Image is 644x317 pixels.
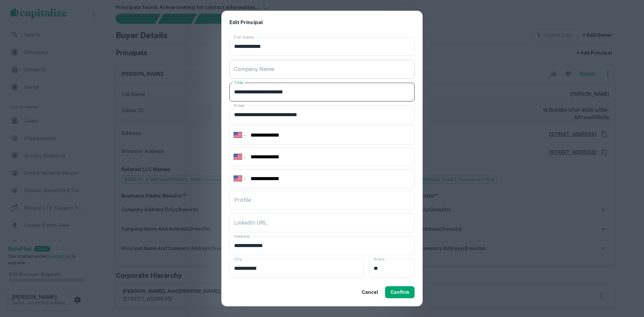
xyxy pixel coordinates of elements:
[234,256,242,262] label: City
[234,233,250,239] label: Address
[385,286,415,298] button: Confirm
[234,80,243,85] label: Title
[359,286,381,298] button: Cancel
[234,102,245,108] label: Email
[234,34,254,40] label: Full Name
[374,256,384,262] label: State
[610,263,644,296] iframe: Chat Widget
[221,11,423,34] h2: Edit Principal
